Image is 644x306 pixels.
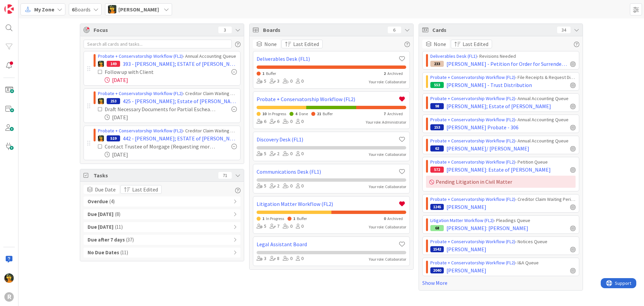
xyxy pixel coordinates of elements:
div: 5 [257,78,266,85]
span: ( 8 ) [115,211,120,218]
div: 0 [283,150,292,158]
div: 7 [270,223,279,230]
span: Last Edited [132,185,158,193]
span: ( 37 ) [126,236,134,244]
div: 6 [257,118,266,125]
div: › Notices Queue [430,238,576,245]
div: 519 [107,135,120,141]
img: Visit kanbanzone.com [4,4,14,14]
span: Due Date [95,185,116,193]
div: 0 [296,150,304,158]
span: Archived [387,111,403,116]
span: Buffer [266,71,276,76]
img: MR [98,61,104,67]
img: MR [98,98,104,104]
span: [PERSON_NAME] - Trust Distribution [446,81,532,89]
img: MR [108,5,116,13]
div: 5 [257,150,266,158]
span: [PERSON_NAME] - Petition for Order for Surrender of Assets [446,60,568,68]
span: Last Edited [293,40,319,48]
div: 253 [107,98,120,104]
div: 2 [270,150,279,158]
div: Your role: Collaborator [369,79,406,85]
div: 149 [107,61,120,67]
div: 0 [296,78,304,85]
span: None [434,40,446,48]
span: [PERSON_NAME]; Estate of [PERSON_NAME] [446,102,551,110]
a: Litigation Matter Workflow (FL2) [430,217,494,223]
a: Litigation Matter Workflow (FL2) [257,200,398,208]
div: › Pleadings Queue [430,217,576,224]
div: › Annual Accounting Queue [98,53,237,60]
a: Probate + Conservatorship Workflow (FL2) [430,196,515,202]
b: Due [DATE] [88,223,114,231]
a: Probate + Conservatorship Workflow (FL2) [430,159,515,165]
span: My Zone [34,5,54,13]
span: Boards [72,5,91,13]
button: Last Edited [281,40,323,48]
div: Your role: Collaborator [369,151,406,158]
div: › Annual Accounting Queue [430,116,576,123]
span: 1 [262,216,264,221]
div: › Creditor Claim Waiting Period [98,90,237,97]
b: Due after 7 days [88,236,125,244]
b: Overdue [88,198,108,206]
span: 393 - [PERSON_NAME]; ESTATE of [PERSON_NAME] [123,60,237,68]
div: 1245 [430,204,444,210]
span: [PERSON_NAME] [118,5,159,13]
div: › Annual Accounting Queue [430,137,576,144]
a: Probate + Conservatorship Workflow (FL2) [98,53,183,59]
span: Boards [263,26,384,34]
a: Show More [422,279,579,287]
a: Probate + Conservatorship Workflow (FL2) [430,117,515,123]
span: [PERSON_NAME]: [PERSON_NAME] [446,224,528,232]
b: 6 [72,6,74,13]
div: 34 [557,27,571,33]
div: R [4,292,14,302]
span: 21 [317,111,321,116]
a: Probate + Conservatorship Workflow (FL2) [430,238,515,245]
a: Probate + Conservatorship Workflow (FL2) [257,95,398,103]
span: ( 11 ) [115,223,123,231]
div: [DATE] [105,150,237,159]
div: 3 [218,27,232,33]
div: 5 [257,223,266,230]
a: Probate + Conservatorship Workflow (FL2) [430,95,515,101]
span: [PERSON_NAME] [446,203,486,211]
div: 71 [218,172,232,179]
span: None [264,40,277,48]
span: [PERSON_NAME] [446,245,486,253]
div: › Creditor Claim Waiting Period [98,127,237,134]
div: 0 [283,118,292,125]
div: 5 [257,182,266,190]
div: 2 [270,182,279,190]
div: 68 [430,225,444,231]
span: [PERSON_NAME]/ [PERSON_NAME] [446,144,529,152]
div: Follow up with Client [105,68,191,76]
img: MR [4,273,14,283]
div: › Creditor Claim Waiting Period [430,196,576,203]
b: Due [DATE] [88,211,114,218]
a: Probate + Conservatorship Workflow (FL2) [430,138,515,144]
span: 10 [262,111,266,116]
div: 572 [430,167,444,173]
span: Last Edited [463,40,488,48]
span: Archived [387,216,403,221]
span: Buffer [323,111,333,116]
a: Legal Assistant Board [257,240,398,248]
span: 1 [293,216,295,221]
div: 8 [270,255,279,262]
span: ( 11 ) [120,249,128,257]
span: 2 [384,71,386,76]
span: ( 4 ) [109,198,115,206]
div: 6 [388,27,401,33]
a: Communications Desk (FL1) [257,168,398,176]
span: 442 - [PERSON_NAME]; ESTATE of [PERSON_NAME] [123,134,237,142]
span: Cards [432,26,554,34]
div: 0 [296,255,304,262]
span: 7 [384,111,386,116]
div: › File Receipts & Request Discharge [430,74,576,81]
a: Probate + Conservatorship Workflow (FL2) [98,128,183,134]
span: [PERSON_NAME] Probate - 306 [446,123,519,131]
a: Probate + Conservatorship Workflow (FL2) [98,90,183,96]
